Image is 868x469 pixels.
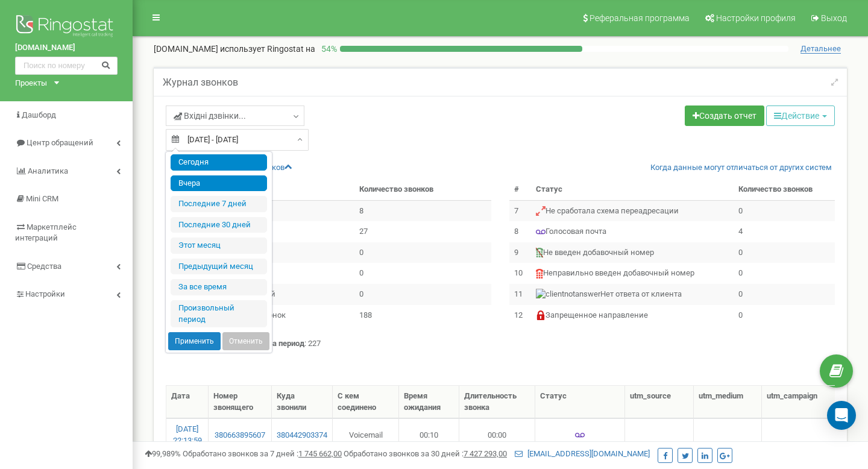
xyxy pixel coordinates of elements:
[354,242,491,263] td: 0
[354,200,491,221] td: 8
[174,110,246,122] span: Вхідні дзвінки...
[399,386,459,418] th: Время ожидания
[354,284,491,305] td: 0
[536,289,600,300] img: Нет ответа от клиента
[685,105,764,126] a: Создать отчет
[272,386,333,418] th: Куда звонили
[459,418,535,451] td: 00:00
[459,386,535,418] th: Длительность звонка
[625,386,694,418] th: utm_source
[15,222,77,243] span: Маркетплейс интеграций
[333,386,399,418] th: С кем соединено
[189,179,354,200] th: Статус
[399,418,459,451] td: 00:10
[536,248,543,257] img: Не введен добавочный номер
[213,430,266,441] a: 380663895607
[464,449,507,458] u: 7 427 293,00
[22,110,56,119] span: Дашборд
[171,300,267,327] li: Произвольный период
[734,284,835,305] td: 0
[536,206,546,216] img: Не сработала схема переадресации
[575,430,585,440] img: Голосовая почта
[821,13,847,23] span: Выход
[189,263,354,284] td: Занято
[171,175,267,192] li: Вчера
[222,332,269,350] button: Отменить
[168,332,221,350] button: Применить
[535,386,625,418] th: Статус
[189,284,354,305] td: Повторный
[531,200,734,221] td: Не сработала схема переадресации
[154,43,315,55] p: [DOMAIN_NAME]
[344,449,507,458] span: Обработано звонков за 30 дней :
[531,242,734,263] td: Не введен добавочный номер
[827,401,856,430] div: Open Intercom Messenger
[515,449,650,458] a: [EMAIL_ADDRESS][DOMAIN_NAME]
[734,242,835,263] td: 0
[189,200,354,221] td: Отвечен
[509,242,531,263] td: 9
[333,418,399,451] td: Voicemail
[509,179,531,200] th: #
[298,449,342,458] u: 1 745 662,00
[650,162,832,174] a: Когда данные могут отличаться от других систем
[315,43,340,55] p: 54 %
[354,305,491,326] td: 188
[531,221,734,242] td: Голосовая почта
[166,105,304,126] a: Вхідні дзвінки...
[734,263,835,284] td: 0
[209,386,272,418] th: Номер звонящего
[220,44,315,54] span: использует Ringostat на
[15,42,118,54] a: [DOMAIN_NAME]
[800,44,841,54] span: Детальнее
[27,138,93,147] span: Центр обращений
[536,310,546,320] img: Запрещенное направление
[173,424,202,445] a: [DATE] 22:13:59
[15,12,118,42] img: Ringostat logo
[509,284,531,305] td: 11
[536,227,546,237] img: Голосовая почта
[509,263,531,284] td: 10
[734,200,835,221] td: 0
[145,449,181,458] span: 99,989%
[694,386,762,418] th: utm_medium
[15,78,47,89] div: Проекты
[163,77,238,88] h5: Журнал звонков
[531,179,734,200] th: Статус
[171,196,267,212] li: Последние 7 дней
[171,259,267,275] li: Предыдущий меcяц
[183,449,342,458] span: Обработано звонков за 7 дней :
[354,179,491,200] th: Количество звонков
[189,221,354,242] td: Нет ответа
[28,166,68,175] span: Аналитика
[509,305,531,326] td: 12
[531,284,734,305] td: Нет ответа от клиента
[15,57,118,75] input: Поиск по номеру
[766,105,835,126] button: Действие
[189,242,354,263] td: С ошибками
[536,269,543,279] img: Неправильно введен добавочный номер
[171,154,267,171] li: Сегодня
[734,305,835,326] td: 0
[25,289,65,298] span: Настройки
[166,338,835,350] p: : 227
[171,217,267,233] li: Последние 30 дней
[277,430,327,441] a: 380442903374
[171,238,267,254] li: Этот месяц
[734,221,835,242] td: 4
[354,263,491,284] td: 0
[509,200,531,221] td: 7
[509,221,531,242] td: 8
[734,179,835,200] th: Количество звонков
[166,386,209,418] th: Дата
[26,194,58,203] span: Mini CRM
[716,13,796,23] span: Настройки профиля
[27,262,61,271] span: Средства
[171,279,267,295] li: За все время
[189,305,354,326] td: Целевой звонок
[590,13,690,23] span: Реферальная программа
[354,221,491,242] td: 27
[531,263,734,284] td: Неправильно введен добавочный номер
[531,305,734,326] td: Запрещенное направление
